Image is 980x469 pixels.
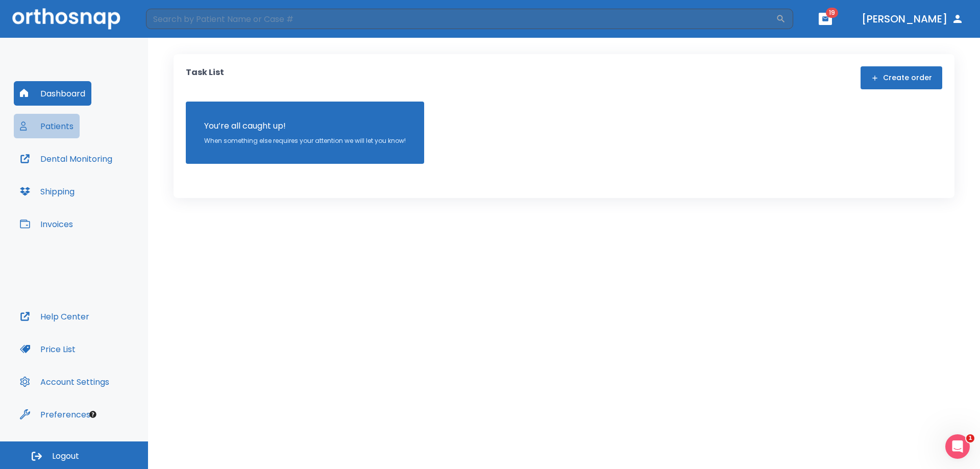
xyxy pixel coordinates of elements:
[14,369,115,394] button: Account Settings
[186,66,224,89] p: Task List
[14,114,80,138] button: Patients
[14,402,96,427] button: Preferences
[12,8,120,29] img: Orthosnap
[826,8,838,18] span: 19
[14,179,81,204] button: Shipping
[146,9,776,29] input: Search by Patient Name or Case #
[857,10,968,28] button: [PERSON_NAME]
[52,451,79,462] span: Logout
[204,136,406,145] p: When something else requires your attention we will let you know!
[14,337,82,361] button: Price List
[204,120,406,132] p: You’re all caught up!
[14,81,91,106] button: Dashboard
[945,434,970,459] iframe: Intercom live chat
[14,212,79,236] button: Invoices
[14,304,95,329] button: Help Center
[14,146,118,171] button: Dental Monitoring
[861,66,942,89] button: Create order
[88,410,97,419] div: Tooltip anchor
[966,434,974,442] span: 1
